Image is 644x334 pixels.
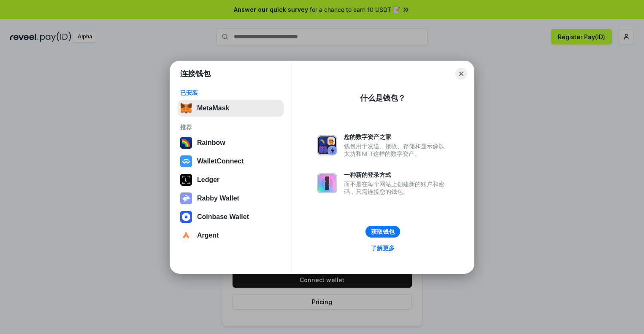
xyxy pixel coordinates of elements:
img: svg+xml,%3Csvg%20width%3D%2228%22%20height%3D%2228%22%20viewBox%3D%220%200%2028%2028%22%20fill%3D... [180,230,192,241]
div: 推荐 [180,123,281,131]
button: Argent [178,227,284,244]
div: 一种新的登录方式 [344,171,449,179]
button: 获取钱包 [365,226,400,238]
div: Coinbase Wallet [197,213,249,221]
img: svg+xml,%3Csvg%20xmlns%3D%22http%3A%2F%2Fwww.w3.org%2F2000%2Fsvg%22%20fill%3D%22none%22%20viewBox... [180,192,192,204]
button: Rainbow [178,134,284,151]
h1: 连接钱包 [180,69,211,79]
button: WalletConnect [178,153,284,170]
img: svg+xml,%3Csvg%20xmlns%3D%22http%3A%2F%2Fwww.w3.org%2F2000%2Fsvg%22%20width%3D%2228%22%20height%3... [180,174,192,186]
img: svg+xml,%3Csvg%20width%3D%2228%22%20height%3D%2228%22%20viewBox%3D%220%200%2028%2028%22%20fill%3D... [180,155,192,167]
img: svg+xml,%3Csvg%20xmlns%3D%22http%3A%2F%2Fwww.w3.org%2F2000%2Fsvg%22%20fill%3D%22none%22%20viewBox... [317,135,337,155]
img: svg+xml,%3Csvg%20xmlns%3D%22http%3A%2F%2Fwww.w3.org%2F2000%2Fsvg%22%20fill%3D%22none%22%20viewBox... [317,173,337,193]
img: svg+xml,%3Csvg%20fill%3D%22none%22%20height%3D%2233%22%20viewBox%3D%220%200%2035%2033%22%20width%... [180,102,192,114]
div: 而不是在每个网站上创建新的账户和密码，只需连接您的钱包。 [344,180,449,195]
button: Close [455,68,467,80]
div: 获取钱包 [371,228,395,235]
div: Argent [197,232,219,239]
div: 您的数字资产之家 [344,133,449,141]
div: 钱包用于发送、接收、存储和显示像以太坊和NFT这样的数字资产。 [344,142,449,158]
button: Coinbase Wallet [178,208,284,225]
div: Ledger [197,176,219,184]
a: 了解更多 [366,243,400,254]
div: Rainbow [197,139,225,147]
div: 已安装 [180,89,281,96]
img: svg+xml,%3Csvg%20width%3D%22120%22%20height%3D%22120%22%20viewBox%3D%220%200%20120%20120%22%20fil... [180,137,192,149]
button: MetaMask [178,100,284,117]
div: MetaMask [197,104,229,112]
button: Rabby Wallet [178,190,284,207]
div: 了解更多 [371,244,395,252]
div: Rabby Wallet [197,195,239,202]
div: 什么是钱包？ [360,93,406,103]
button: Ledger [178,171,284,188]
div: WalletConnect [197,158,244,165]
img: svg+xml,%3Csvg%20width%3D%2228%22%20height%3D%2228%22%20viewBox%3D%220%200%2028%2028%22%20fill%3D... [180,211,192,223]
